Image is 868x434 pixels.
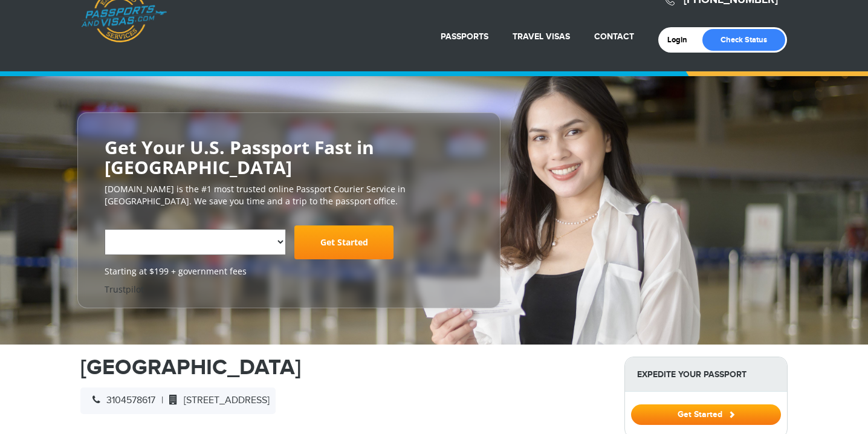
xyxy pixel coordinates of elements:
a: Check Status [702,29,785,51]
a: Travel Visas [513,31,570,42]
div: | [80,387,276,414]
span: Starting at $199 + government fees [105,265,473,277]
span: 3104578617 [86,395,155,406]
a: Get Started [631,409,781,419]
a: Trustpilot [105,283,144,295]
h1: [GEOGRAPHIC_DATA] [80,357,606,378]
span: [STREET_ADDRESS] [163,395,270,406]
a: Passports [441,31,488,42]
a: Login [667,35,696,45]
strong: Expedite Your Passport [625,357,787,392]
a: Contact [594,31,634,42]
a: Get Started [294,225,394,259]
h2: Get Your U.S. Passport Fast in [GEOGRAPHIC_DATA] [105,137,473,177]
p: [DOMAIN_NAME] is the #1 most trusted online Passport Courier Service in [GEOGRAPHIC_DATA]. We sav... [105,183,473,207]
button: Get Started [631,404,781,425]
